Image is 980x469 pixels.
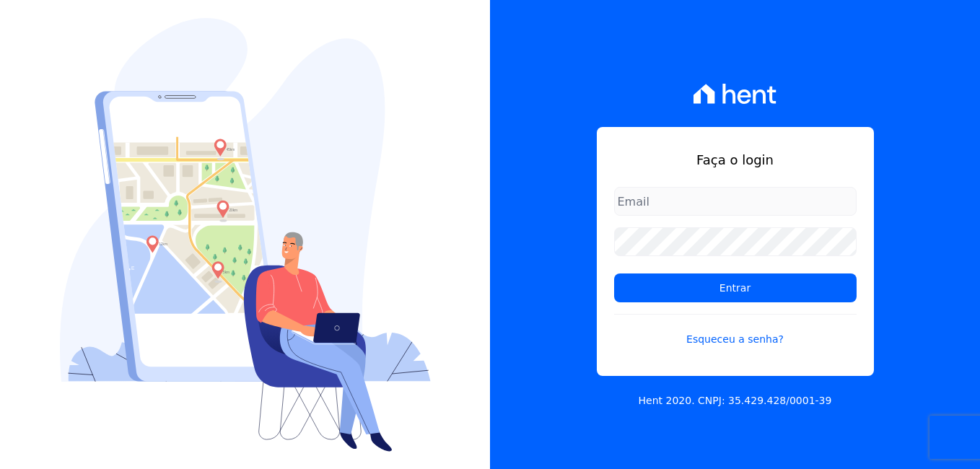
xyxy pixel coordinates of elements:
[614,273,857,302] input: Entrar
[614,150,857,170] h1: Faça o login
[639,393,832,408] p: Hent 2020. CNPJ: 35.429.428/0001-39
[614,187,857,216] input: Email
[614,314,857,347] a: Esqueceu a senha?
[60,18,431,452] img: Login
